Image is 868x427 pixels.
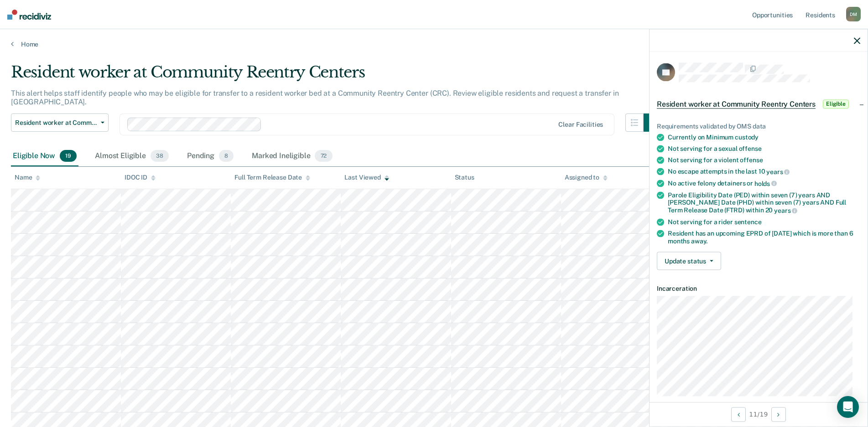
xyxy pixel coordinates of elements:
div: Marked Ineligible [250,146,334,166]
div: No escape attempts in the last 10 [668,168,860,176]
span: offense [740,156,763,164]
span: offense [739,145,762,152]
span: Resident worker at Community Reentry Centers [657,99,816,108]
div: Full Term Release Date [234,174,310,181]
button: Next Opportunity [771,407,786,422]
span: Resident worker at Community Reentry Centers [15,119,97,127]
div: Resident has an upcoming EPRD of [DATE] which is more than 6 months [668,229,860,245]
div: 11 / 19 [650,402,868,426]
div: Assigned to [565,174,608,181]
span: 72 [315,150,332,162]
dt: Incarceration [657,285,860,293]
div: Pending [185,146,235,166]
div: No active felony detainers or [668,180,860,188]
span: 8 [219,150,234,162]
div: Currently on Minimum [668,134,860,141]
span: sentence [734,218,762,225]
div: Name [15,174,40,181]
div: D M [846,7,861,21]
span: 19 [60,150,77,162]
button: Previous Opportunity [731,407,746,422]
img: Recidiviz [7,10,51,20]
div: Open Intercom Messenger [837,396,859,418]
span: 38 [151,150,169,162]
div: Parole Eligibility Date (PED) within seven (7) years AND [PERSON_NAME] Date (PHD) within seven (7... [668,191,860,214]
span: years [766,168,790,175]
span: years [774,207,797,214]
div: Requirements validated by OMS data [657,122,860,130]
div: Clear facilities [558,121,603,129]
div: Resident worker at Community Reentry CentersEligible [650,89,868,118]
div: Status [455,174,474,181]
div: Eligible Now [11,146,78,166]
span: custody [735,134,759,141]
div: Resident worker at Community Reentry Centers [11,63,662,89]
div: Almost Eligible [93,146,171,166]
span: away. [691,237,707,244]
span: holds [754,180,777,187]
p: This alert helps staff identify people who may be eligible for transfer to a resident worker bed ... [11,89,619,106]
div: Last Viewed [344,174,389,181]
button: Update status [657,252,721,270]
div: Not serving for a violent [668,156,860,164]
span: Eligible [823,99,849,108]
div: Not serving for a sexual [668,145,860,153]
div: Not serving for a rider [668,218,860,226]
div: IDOC ID [125,174,156,181]
a: Home [11,40,857,48]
